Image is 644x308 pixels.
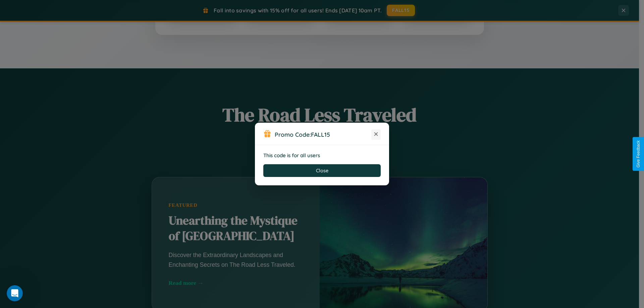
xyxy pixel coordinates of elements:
div: Give Feedback [636,140,641,168]
button: Close [263,164,381,177]
h3: Promo Code: [275,131,371,138]
strong: This code is for all users [263,152,320,159]
iframe: Intercom live chat [7,285,23,301]
b: FALL15 [311,131,330,138]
